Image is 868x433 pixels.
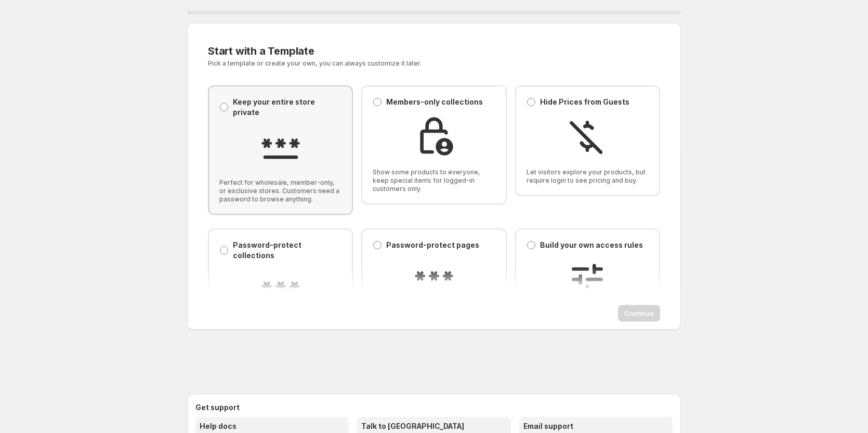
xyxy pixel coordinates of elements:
img: Keep your entire store private [260,126,301,168]
span: Perfect for wholesale, member-only, or exclusive stores. Customers need a password to browse anyt... [219,179,341,203]
h3: Help docs [200,421,345,431]
span: Show some products to everyone, keep special items for logged-in customers only. [373,168,495,193]
img: Hide Prices from Guests [567,116,608,157]
img: Password-protect collections [260,269,301,311]
h3: Email support [523,421,668,431]
img: Build your own access rules [567,259,608,300]
span: Let visitors explore your products, but require login to see pricing and buy. [527,168,649,185]
h3: Talk to [GEOGRAPHIC_DATA] [361,421,506,431]
p: Keep your entire store private [233,97,341,118]
img: Members-only collections [413,116,455,157]
p: Password-protect collections [233,240,341,261]
p: Pick a template or create your own, you can always customize it later. [208,59,537,68]
p: Hide Prices from Guests [540,97,629,107]
p: Members-only collections [386,97,483,107]
h2: Get support [195,402,673,413]
p: Password-protect pages [386,240,479,250]
img: Password-protect pages [413,259,455,300]
span: Start with a Template [208,45,314,57]
p: Build your own access rules [540,240,643,250]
